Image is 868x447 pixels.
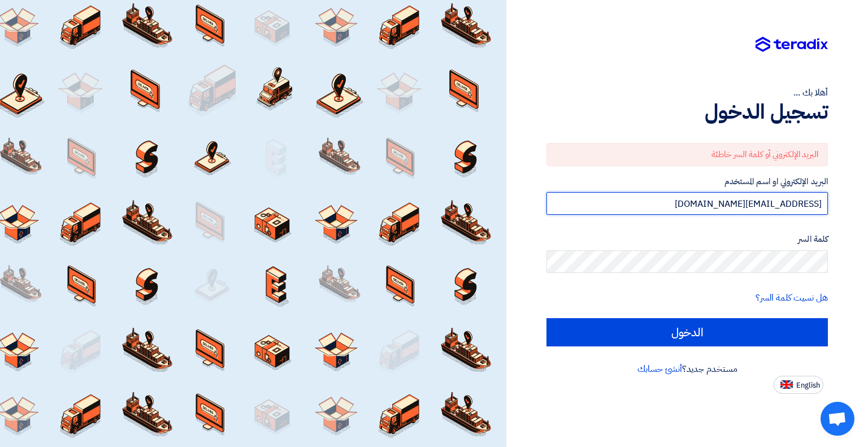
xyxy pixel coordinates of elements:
div: مستخدم جديد؟ [546,362,828,376]
img: Teradix logo [756,37,828,53]
h1: تسجيل الدخول [546,99,828,124]
label: البريد الإلكتروني او اسم المستخدم [546,175,828,188]
a: أنشئ حسابك [637,362,682,376]
button: English [774,376,823,394]
img: en-US.png [780,380,793,389]
div: Open chat [821,402,854,436]
input: أدخل بريد العمل الإلكتروني او اسم المستخدم الخاص بك ... [546,192,828,215]
label: كلمة السر [546,233,828,246]
a: هل نسيت كلمة السر؟ [756,291,828,305]
input: الدخول [546,318,828,346]
span: English [796,381,820,389]
div: البريد الإلكتروني أو كلمة السر خاطئة [546,143,828,166]
div: أهلا بك ... [546,86,828,99]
